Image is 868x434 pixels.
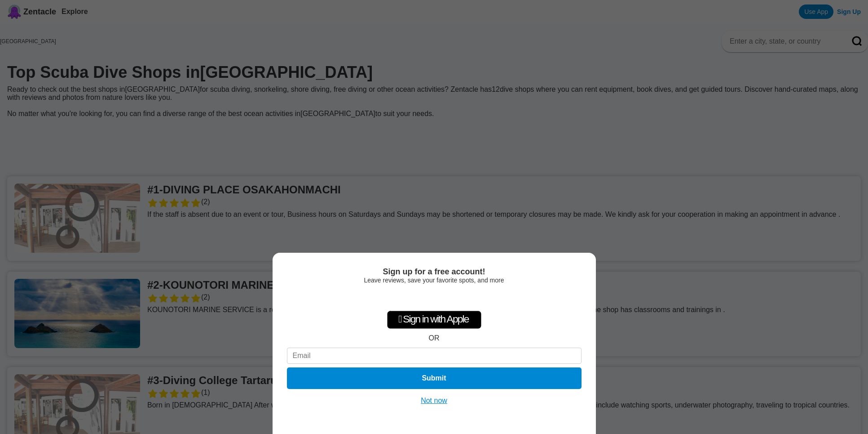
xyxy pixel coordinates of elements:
input: Email [287,348,582,364]
div: OR [429,334,440,342]
button: Not now [418,396,450,405]
iframe: Google 계정으로 로그인 버튼 [385,288,484,308]
div: Sign in with Apple [387,311,481,329]
div: Sign up for a free account! [287,267,582,277]
div: Leave reviews, save your favorite spots, and more [287,277,582,284]
button: Submit [287,367,582,389]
